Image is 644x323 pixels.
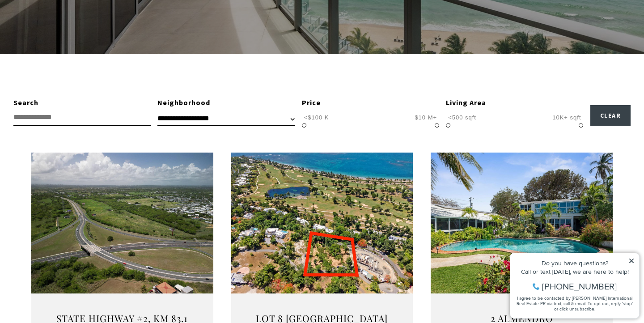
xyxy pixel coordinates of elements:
[412,113,439,122] span: $10 M+
[37,42,111,51] span: [PHONE_NUMBER]
[11,55,127,72] span: I agree to be contacted by [PERSON_NAME] International Real Estate PR via text, call & email. To ...
[302,97,439,109] div: Price
[9,29,129,35] div: Call or text [DATE], we are here to help!
[9,20,129,26] div: Do you have questions?
[590,105,631,126] button: Clear
[446,97,583,109] div: Living Area
[550,113,583,122] span: 10K+ sqft
[302,113,331,122] span: <$100 K
[157,97,295,109] div: Neighborhood
[13,97,151,109] div: Search
[446,113,479,122] span: <500 sqft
